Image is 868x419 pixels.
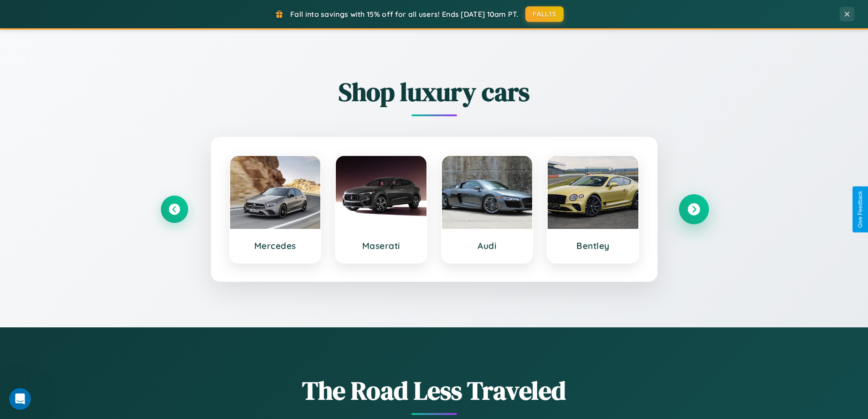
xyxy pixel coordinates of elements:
h2: Shop luxury cars [161,74,708,109]
h3: Audi [451,240,524,251]
span: Fall into savings with 15% off for all users! Ends [DATE] 10am PT. [290,10,519,19]
div: Give Feedback [857,191,863,228]
h3: Maserati [345,240,417,251]
button: FALL15 [525,6,564,22]
h3: Bentley [557,240,629,251]
iframe: Intercom live chat [9,388,31,410]
h3: Mercedes [239,240,312,251]
h1: The Road Less Traveled [161,373,708,408]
